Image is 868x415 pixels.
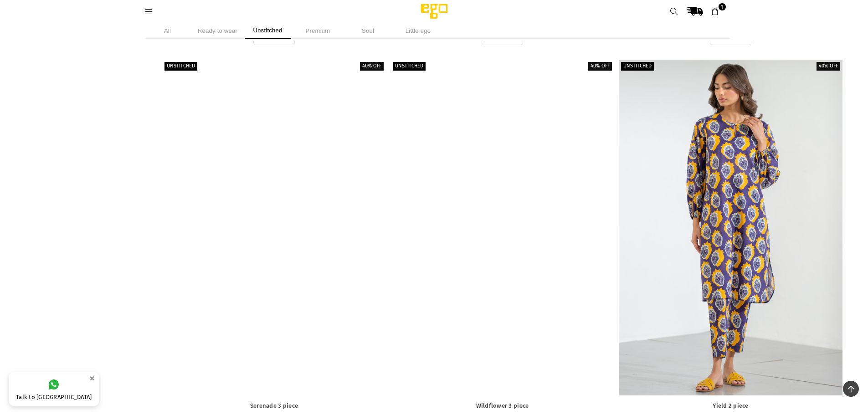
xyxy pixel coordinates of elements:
[87,371,98,386] button: ×
[295,23,341,39] li: Premium
[390,60,614,395] a: Wildflower 3 piece
[395,23,441,39] li: Little ego
[195,23,241,39] li: Ready to wear
[395,402,610,410] a: Wildflower 3 piece
[145,23,190,39] li: All
[707,3,724,20] a: 1
[621,62,654,71] label: Unstitched
[162,60,386,395] a: Serenade 3 piece
[167,402,381,410] a: Serenade 3 piece
[588,62,612,71] label: 40% off
[141,8,157,15] a: Menu
[395,2,473,20] img: Ego
[9,372,99,406] a: Talk to [GEOGRAPHIC_DATA]
[619,60,842,395] a: Yield 2 piece
[245,23,291,39] li: Unstitched
[360,62,384,71] label: 40% off
[817,62,840,71] label: 40% off
[393,62,426,71] label: Unstitched
[345,23,391,39] li: Soul
[719,3,726,10] span: 1
[164,62,197,71] label: Unstitched
[623,402,838,410] a: Yield 2 piece
[666,3,683,20] a: Search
